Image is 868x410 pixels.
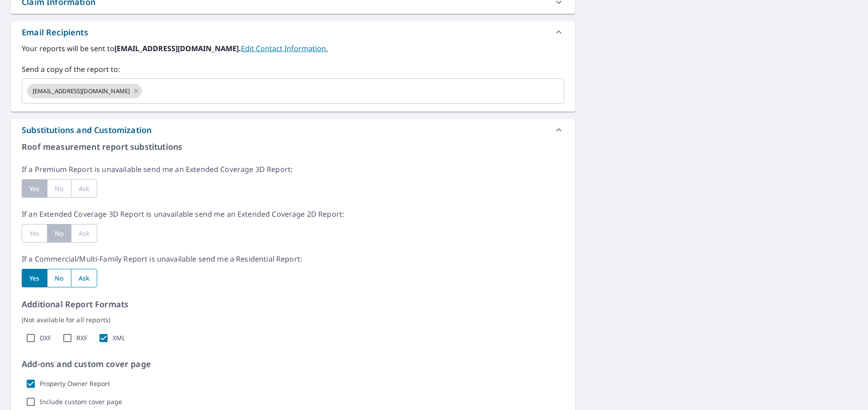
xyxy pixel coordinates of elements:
[27,87,135,95] span: [EMAIL_ADDRESS][DOMAIN_NAME]
[40,398,122,406] label: Include custom cover page
[11,21,575,43] div: Email Recipients
[40,334,51,342] label: DXF
[22,141,564,153] p: Roof measurement report substitutions
[22,209,564,219] p: If an Extended Coverage 3D Report is unavailable send me an Extended Coverage 2D Report:
[113,334,125,342] label: XML
[22,164,564,175] p: If a Premium Report is unavailable send me an Extended Coverage 3D Report:
[76,334,87,342] label: RXF
[11,119,575,141] div: Substitutions and Customization
[22,315,564,324] p: (Not available for all reports)
[22,26,88,38] div: Email Recipients
[241,43,328,53] a: EditContactInfo
[22,253,564,264] p: If a Commercial/Multi-Family Report is unavailable send me a Residential Report:
[22,358,564,370] p: Add-ons and custom cover page
[40,380,110,388] label: Property Owner Report
[22,64,564,75] label: Send a copy of the report to:
[27,84,142,98] div: [EMAIL_ADDRESS][DOMAIN_NAME]
[22,124,151,136] div: Substitutions and Customization
[22,298,564,310] p: Additional Report Formats
[22,43,564,54] label: Your reports will be sent to
[114,43,241,53] b: [EMAIL_ADDRESS][DOMAIN_NAME].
